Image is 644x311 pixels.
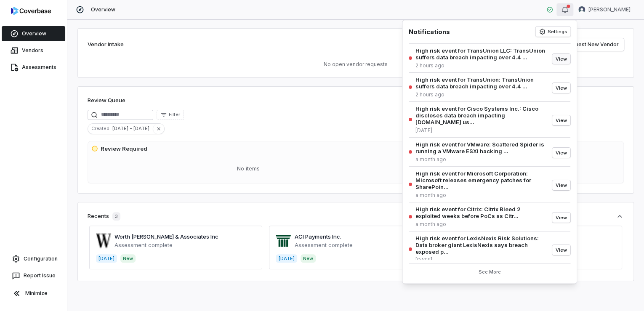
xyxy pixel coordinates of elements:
button: Recents3 [88,212,624,221]
a: ACI Payments Inc. [294,233,341,240]
button: View [552,148,570,158]
span: Overview [91,6,115,13]
div: Recents [88,212,120,221]
button: View [552,213,570,223]
span: Filter [169,112,180,118]
a: Worth [PERSON_NAME] & Associates Inc [114,233,218,240]
div: High risk event for TransUnion: TransUnion suffers data breach impacting over 4.4 ... [415,76,546,90]
img: logo-D7KZi-bG.svg [11,7,51,15]
div: [DATE] [415,257,546,263]
div: High risk event for TransUnion LLC: TransUnion suffers data breach impacting over 4.4 ... [415,47,546,61]
button: View [552,115,570,125]
button: Report Issue [3,268,64,283]
span: 3 [112,212,120,221]
a: Assessments [2,60,65,75]
button: Robert Latcham avatar[PERSON_NAME] [573,3,636,16]
div: 2 hours ago [415,91,546,98]
a: Configuration [3,251,64,266]
button: Minimize [3,285,64,302]
a: Vendors [2,43,65,58]
h1: Notifications [409,27,450,37]
div: High risk event for Citrix: Citrix Bleed 2 exploited weeks before PoCs as Citr... [415,206,546,219]
h2: Vendor Intake [88,40,124,49]
h1: Review Queue [88,96,125,105]
div: High risk event for LexisNexis Risk Solutions: Data broker giant LexisNexis says breach exposed p... [415,235,546,255]
button: See More [475,267,504,277]
button: Settings [535,27,570,37]
div: a month ago [415,192,546,199]
div: 2 hours ago [415,62,546,69]
button: View [552,245,570,255]
span: [PERSON_NAME] [588,6,631,13]
button: View [552,180,570,190]
div: High risk event for Microsoft Corporation: Microsoft releases emergency patches for SharePoin... [415,170,546,190]
button: View [552,54,570,64]
div: a month ago [415,221,546,228]
div: a month ago [415,156,546,163]
h3: Review Required [101,145,147,153]
div: High risk event for VMware: Scattered Spider is running a VMware ESXi hacking ... [415,141,546,154]
div: High risk event for Cisco Systems Inc.: Cisco discloses data breach impacting [DOMAIN_NAME] us... [415,105,546,125]
span: [DATE] - [DATE] [112,125,153,132]
div: No items [91,158,405,180]
p: No open vendor requests [88,61,624,68]
div: [DATE] [415,127,546,134]
a: Overview [2,26,65,41]
span: Created : [88,125,112,132]
button: Filter [157,110,184,120]
a: Request New Vendor [553,38,624,51]
img: Robert Latcham avatar [578,6,585,13]
button: View [552,83,570,93]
